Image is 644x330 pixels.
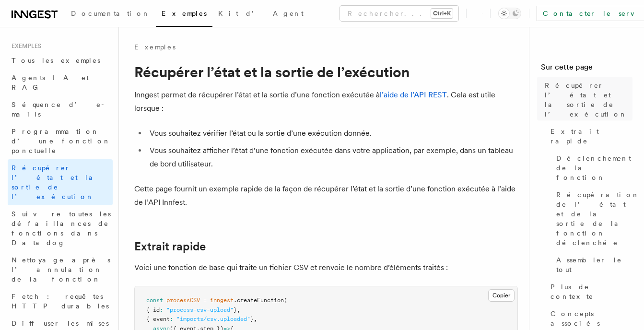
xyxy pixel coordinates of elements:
a: Kit d’Agent [212,3,309,26]
a: Séquence d’e-mails [8,96,113,123]
span: Tous les exemples [12,57,100,64]
span: Concepts associés [550,309,632,328]
span: Agents IA et RAG [12,74,89,91]
span: inngest [210,297,234,304]
span: Nettoyage après l’annulation de la fonction [12,256,110,283]
a: Extrait rapide [547,123,632,150]
span: Exemples [162,10,207,17]
a: Documentation [65,3,156,26]
a: Déclenchement de la fonction [552,150,632,186]
span: Kit d’Agent [218,10,304,17]
span: Extrait rapide [550,127,632,146]
font: Rechercher... [348,9,427,18]
a: Exemples [156,3,212,27]
span: Programmation d’une fonction ponctuelle [12,128,111,154]
a: Nettoyage après l’annulation de la fonction [8,251,113,288]
span: "imports/csv.uploaded" [176,316,250,322]
p: Inngest permet de récupérer l’état et la sortie d’une fonction exécutée à . Cela est utile lorsque : [134,88,518,115]
span: Suivre toutes les défaillances de fonctions dans Datadog [12,210,111,247]
a: Plus de contexte [547,278,632,305]
span: } [250,316,254,322]
span: = [203,297,207,304]
span: .createFunction [234,297,284,304]
span: : [170,316,173,322]
p: Cette page fournit un exemple rapide de la façon de récupérer l’état et la sortie d’une fonction ... [134,182,518,209]
a: Assembler le tout [552,251,632,278]
a: Agents IA et RAG [8,69,113,96]
button: Rechercher...Ctrl+K [340,6,458,21]
span: Récupérer l’état et la sortie de l’exécution [12,164,100,200]
span: } [234,306,237,313]
h4: Sur cette page [541,61,632,77]
span: const [146,297,163,304]
a: Tous les exemples [8,52,113,69]
span: , [237,306,240,313]
span: { event [146,316,170,322]
span: Séquence d’e-mails [12,101,109,118]
h1: Récupérer l’état et la sortie de l’exécution [134,63,518,81]
span: "process-csv-upload" [166,306,234,313]
span: { id [146,306,160,313]
span: Plus de contexte [550,282,632,301]
li: Vous souhaitez vérifier l’état ou la sortie d’une exécution donnée. [147,127,518,140]
kbd: Ctrl+K [431,9,453,18]
span: processCSV [166,297,200,304]
span: Documentation [71,10,150,17]
a: Fetch : requêtes HTTP durables [8,288,113,315]
a: Récupérer l’état et la sortie de l’exécution [8,159,113,205]
a: Récupération de l’état et de la sortie de la fonction déclenchée [552,186,632,251]
span: : [160,306,163,313]
a: Exemples [134,42,176,52]
a: Programmation d’une fonction ponctuelle [8,123,113,159]
span: Récupérer l’état et la sortie de l’exécution [545,81,632,119]
span: , [254,316,257,322]
a: Récupérer l’état et la sortie de l’exécution [541,77,632,123]
span: Assembler le tout [556,255,632,274]
button: Copier [488,289,515,302]
button: Basculer en mode sombre [498,8,521,19]
span: Récupération de l’état et de la sortie de la fonction déclenchée [556,190,640,247]
p: Voici une fonction de base qui traite un fichier CSV et renvoie le nombre d’éléments traités : [134,261,518,274]
li: Vous souhaitez afficher l’état d’une fonction exécutée dans votre application, par exemple, dans ... [147,144,518,171]
span: Déclenchement de la fonction [556,153,632,182]
span: Fetch : requêtes HTTP durables [12,293,109,310]
a: Suivre toutes les défaillances de fonctions dans Datadog [8,205,113,251]
a: Extrait rapide [134,240,206,253]
span: ( [284,297,287,304]
a: l’aide de l’API REST [380,90,447,99]
span: Exemples [8,42,41,50]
